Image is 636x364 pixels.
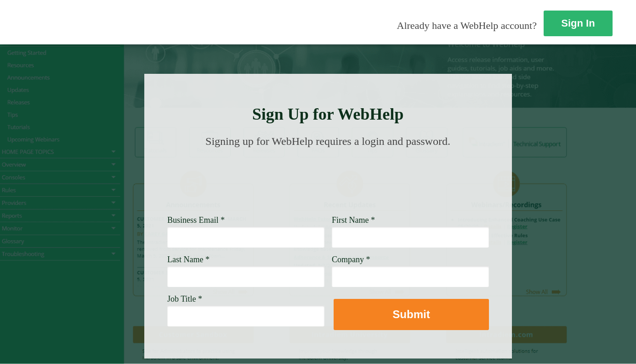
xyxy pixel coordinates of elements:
[544,11,613,36] a: Sign In
[332,255,370,264] span: Company *
[205,135,450,147] span: Signing up for WebHelp requires a login and password.
[167,215,225,225] span: Business Email *
[167,294,202,303] span: Job Title *
[332,215,375,225] span: First Name *
[561,17,595,29] strong: Sign In
[167,255,210,264] span: Last Name *
[173,157,483,203] img: Need Credentials? Sign up below. Have Credentials? Use the sign-in button.
[397,20,537,31] span: Already have a WebHelp account?
[334,299,489,330] button: Submit
[392,308,430,320] strong: Submit
[252,105,404,123] strong: Sign Up for WebHelp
